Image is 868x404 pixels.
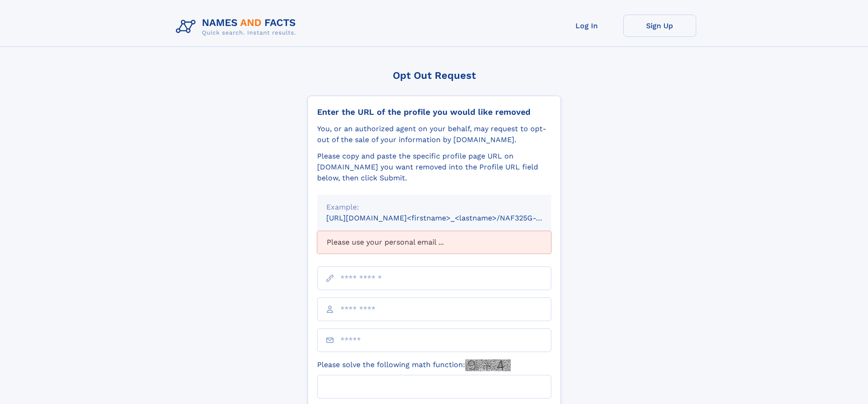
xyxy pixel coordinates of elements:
div: Please use your personal email ... [317,231,551,254]
div: You, or an authorized agent on your behalf, may request to opt-out of the sale of your informatio... [317,123,551,145]
a: Log In [550,15,623,37]
div: Opt Out Request [308,70,561,81]
img: Logo Names and Facts [172,15,303,39]
div: Enter the URL of the profile you would like removed [317,107,551,117]
a: Sign Up [623,15,696,37]
div: Please copy and paste the specific profile page URL on [DOMAIN_NAME] you want removed into the Pr... [317,151,551,184]
label: Please solve the following math function: [317,359,511,371]
div: Example: [326,202,542,213]
small: [URL][DOMAIN_NAME]<firstname>_<lastname>/NAF325G-xxxxxxxx [326,214,569,222]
